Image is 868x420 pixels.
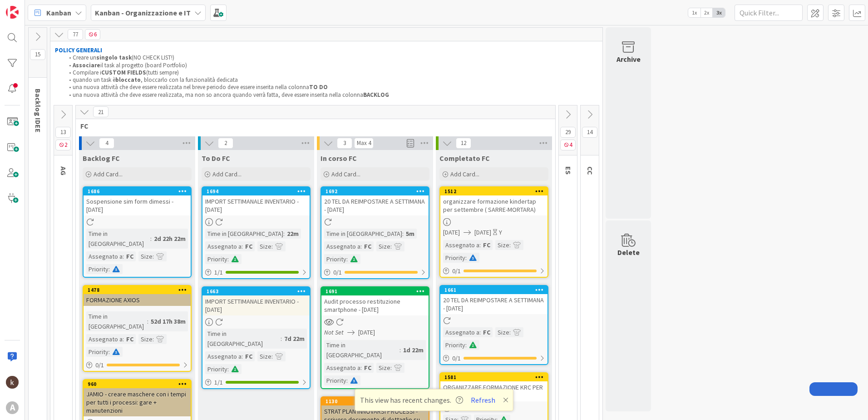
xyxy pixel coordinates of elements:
[616,54,641,65] div: Archive
[205,254,227,264] div: Priority
[84,286,191,294] div: 1478
[84,380,191,416] div: 960JAMIO - creare maschere con i tempi per tutti i processi: gare + manutenzioni
[452,266,461,276] span: 0 / 1
[440,286,547,294] div: 1661
[86,229,150,249] div: Time in [GEOGRAPHIC_DATA]
[560,127,576,138] span: 29
[444,188,547,195] div: 1512
[124,251,136,261] div: FC
[6,401,19,414] div: A
[360,241,362,251] span: :
[456,138,471,149] span: 12
[346,254,348,264] span: :
[83,285,192,372] a: 1478FORMAZIONE AXIOSTime in [GEOGRAPHIC_DATA]:52d 17h 38mAssegnato a:FCSize:Priority:0/1
[324,328,344,336] i: Not Set
[205,241,242,251] div: Assegnato a
[88,287,191,293] div: 1478
[509,240,511,250] span: :
[321,287,429,295] div: 1691
[444,374,547,380] div: 1581
[85,29,100,40] span: 6
[440,187,547,215] div: 1512organizzare formazione kindertap per settembre ( SARRE-MORTARA)
[560,140,576,150] span: 4
[309,83,328,91] strong: TO DO
[55,140,71,150] span: 2
[443,253,465,263] div: Priority
[86,264,108,274] div: Priority
[479,240,481,250] span: :
[83,186,192,278] a: 1686Sospensione sim form dimessi - [DATE]Time in [GEOGRAPHIC_DATA]:2d 22h 22mAssegnato a:FCSize:P...
[218,138,233,149] span: 2
[138,334,153,344] div: Size
[243,351,255,361] div: FC
[499,228,502,237] div: Y
[363,91,389,99] strong: BACKLOG
[99,138,114,149] span: 4
[402,229,404,239] span: :
[205,229,283,239] div: Time in [GEOGRAPHIC_DATA]
[443,327,479,337] div: Assegnato a
[212,170,242,178] span: Add Card...
[55,46,102,54] strong: POLICY GENERALI
[321,286,429,389] a: 1691Audit processo restituzione smartphone - [DATE]Not Set[DATE]Time in [GEOGRAPHIC_DATA]:1d 22mA...
[281,334,282,344] span: :
[93,106,108,117] span: 21
[401,345,426,355] div: 1d 22m
[95,8,191,17] b: Kanban - Organizzazione e IT
[495,240,509,250] div: Size
[357,141,371,145] div: Max 4
[440,353,547,364] div: 0/1
[88,381,191,387] div: 960
[285,229,301,239] div: 22m
[124,334,136,344] div: FC
[360,363,362,373] span: :
[440,381,547,401] div: ORGANIZZARE FORMAZIONE KRC PER ADMIN
[123,251,124,261] span: :
[202,267,310,278] div: 1/1
[439,285,548,365] a: 166120 TEL DA REIMPOSTARE A SETTIMANA - [DATE]Assegnato a:FCSize:Priority:0/1
[440,373,547,401] div: 1581ORGANIZZARE FORMAZIONE KRC PER ADMIN
[617,247,640,258] div: Delete
[495,327,509,337] div: Size
[271,351,273,361] span: :
[123,334,124,344] span: :
[582,127,597,138] span: 14
[202,186,311,279] a: 1694IMPORT SETTIMANALE INVENTARIO - [DATE]Time in [GEOGRAPHIC_DATA]:22mAssegnato a:FCSize:Priorit...
[321,186,429,279] a: 169220 TEL DA REIMPOSTARE A SETTIMANA - [DATE]Time in [GEOGRAPHIC_DATA]:5mAssegnato a:FCSize:Prio...
[101,69,146,76] strong: CUSTOM FIELDS
[376,363,390,373] div: Size
[321,187,429,195] div: 1692
[86,347,108,357] div: Priority
[138,251,153,261] div: Size
[6,6,19,19] img: Visit kanbanzone.com
[376,241,390,251] div: Size
[440,294,547,314] div: 20 TEL DA REIMPOSTARE A SETTIMANA - [DATE]
[205,329,281,349] div: Time in [GEOGRAPHIC_DATA]
[202,154,230,163] span: To Do FC
[688,8,700,17] span: 1x
[443,240,479,250] div: Assegnato a
[440,265,547,277] div: 0/1
[321,154,357,163] span: In corso FC
[358,328,375,337] span: [DATE]
[86,311,147,331] div: Time in [GEOGRAPHIC_DATA]
[465,253,467,263] span: :
[46,7,71,18] span: Kanban
[59,166,68,175] span: AG
[88,188,191,195] div: 1686
[257,241,271,251] div: Size
[479,327,481,337] span: :
[202,295,310,315] div: IMPORT SETTIMANALE INVENTARIO - [DATE]
[362,363,374,373] div: FC
[283,229,285,239] span: :
[735,5,803,21] input: Quick Filter...
[321,287,429,315] div: 1691Audit processo restituzione smartphone - [DATE]
[282,334,307,344] div: 7d 22m
[108,264,110,274] span: :
[586,166,595,175] span: CC
[325,188,429,195] div: 1692
[153,334,154,344] span: :
[362,241,374,251] div: FC
[30,49,45,60] span: 15
[205,351,242,361] div: Assegnato a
